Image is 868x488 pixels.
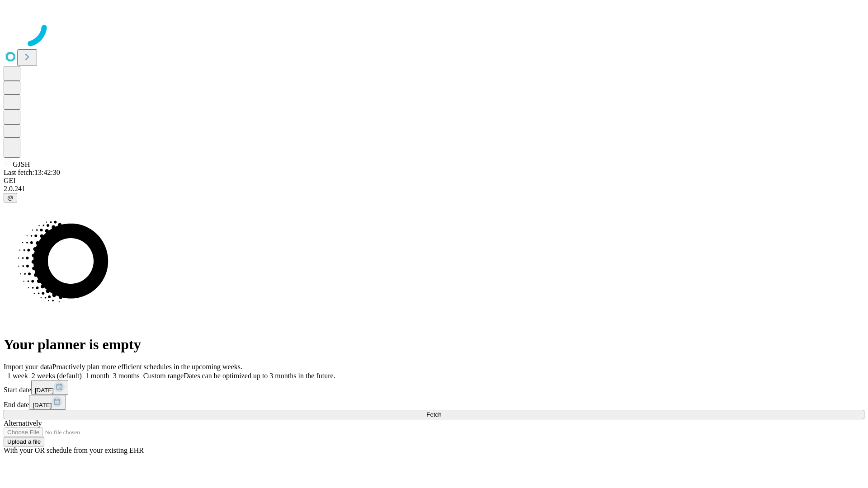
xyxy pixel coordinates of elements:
[4,177,864,185] div: GEI
[52,363,242,371] span: Proactively plan more efficient schedules in the upcoming weeks.
[32,372,82,380] span: 2 weeks (default)
[85,372,109,380] span: 1 month
[4,363,52,371] span: Import your data
[4,380,864,395] div: Start date
[4,446,144,454] span: With your OR schedule from your existing EHR
[143,372,184,380] span: Custom range
[4,437,44,446] button: Upload a file
[7,372,28,380] span: 1 week
[4,395,864,410] div: End date
[426,411,441,418] span: Fetch
[13,160,30,168] span: GJSH
[4,410,864,419] button: Fetch
[113,372,140,380] span: 3 months
[31,380,68,395] button: [DATE]
[4,185,864,193] div: 2.0.241
[33,402,52,408] span: [DATE]
[4,193,17,202] button: @
[184,372,335,380] span: Dates can be optimized up to 3 months in the future.
[4,169,60,176] span: Last fetch: 13:42:30
[7,194,14,201] span: @
[29,395,66,410] button: [DATE]
[4,336,864,353] h1: Your planner is empty
[4,419,42,427] span: Alternatively
[35,387,54,394] span: [DATE]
